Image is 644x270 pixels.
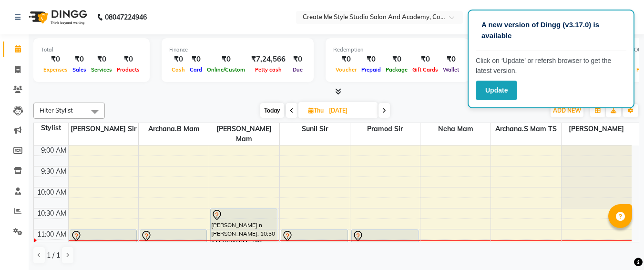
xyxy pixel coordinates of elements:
p: Click on ‘Update’ or refersh browser to get the latest version. [476,56,626,76]
input: 2025-09-04 [326,104,374,118]
div: Finance [169,46,306,54]
span: Pramod sir [350,123,420,135]
span: Services [89,66,114,73]
div: ₹0 [187,54,204,65]
span: Archana.S mam TS [491,123,561,135]
span: Due [290,66,305,73]
div: ₹0 [204,54,247,65]
span: ADD NEW [553,107,581,114]
div: ₹0 [70,54,89,65]
span: Cash [169,66,187,73]
span: Neha mam [420,123,491,135]
button: Update [476,81,517,100]
span: Prepaid [359,66,383,73]
div: 9:00 AM [39,145,68,156]
button: ADD NEW [551,104,583,117]
span: Package [383,66,410,73]
div: ₹0 [440,54,461,65]
span: [PERSON_NAME] sir [69,123,139,135]
span: 1 / 1 [47,250,60,260]
div: 11:00 AM [35,229,68,239]
span: Products [114,66,142,73]
div: Total [41,46,142,54]
div: ₹0 [359,54,383,65]
span: Thu [306,107,326,114]
span: Archana.B mam [139,123,209,135]
span: Wallet [440,66,461,73]
div: Redemption [333,46,461,54]
span: Gift Cards [410,66,440,73]
span: [PERSON_NAME] mam [209,123,279,145]
div: 10:30 AM [35,208,68,218]
span: Voucher [333,66,359,73]
div: 10:00 AM [35,187,68,197]
img: logo [24,4,90,31]
span: Sunil sir [280,123,350,135]
div: ₹0 [383,54,410,65]
div: 9:30 AM [39,166,68,177]
div: ₹0 [41,54,70,65]
span: Expenses [41,66,70,73]
span: Petty cash [253,66,284,73]
div: ₹0 [89,54,114,65]
span: [PERSON_NAME] [562,123,632,135]
span: Today [260,103,284,118]
span: Card [187,66,204,73]
span: Sales [70,66,89,73]
div: ₹0 [410,54,440,65]
b: 08047224946 [105,4,147,31]
p: A new version of Dingg (v3.17.0) is available [481,20,621,41]
div: ₹0 [333,54,359,65]
span: Filter Stylist [40,106,73,114]
div: Stylist [34,123,68,133]
span: Online/Custom [204,66,247,73]
div: ₹0 [114,54,142,65]
div: ₹0 [289,54,306,65]
div: ₹0 [169,54,187,65]
div: ₹7,24,566 [247,54,289,65]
